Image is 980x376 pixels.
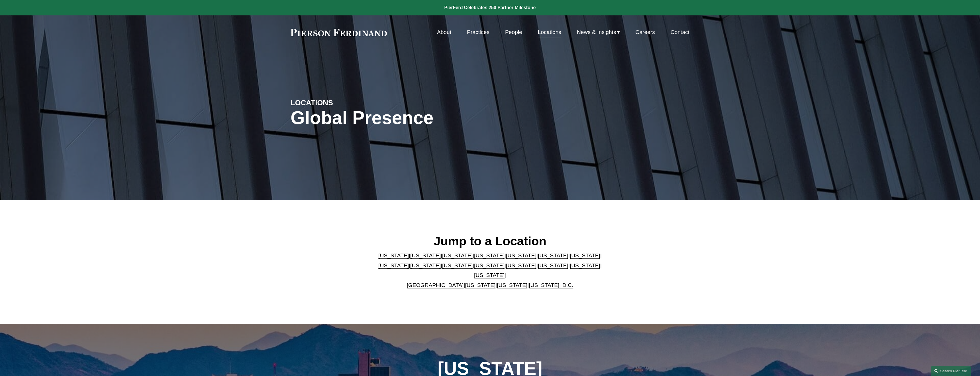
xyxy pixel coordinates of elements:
[538,252,568,258] a: [US_STATE]
[931,366,971,376] a: Search this site
[474,252,505,258] a: [US_STATE]
[374,251,607,290] p: | | | | | | | | | | | | | | | | | |
[410,262,441,268] a: [US_STATE]
[378,252,409,258] a: [US_STATE]
[442,262,473,268] a: [US_STATE]
[538,27,561,38] a: Locations
[570,262,600,268] a: [US_STATE]
[291,98,390,107] h4: LOCATIONS
[410,252,441,258] a: [US_STATE]
[505,27,522,38] a: People
[291,108,556,128] h1: Global Presence
[437,27,451,38] a: About
[442,252,473,258] a: [US_STATE]
[577,27,620,38] a: folder dropdown
[378,262,409,268] a: [US_STATE]
[570,252,600,258] a: [US_STATE]
[577,27,616,37] span: News & Insights
[636,27,655,38] a: Careers
[506,252,536,258] a: [US_STATE]
[506,262,536,268] a: [US_STATE]
[374,234,607,248] h2: Jump to a Location
[497,282,527,288] a: [US_STATE]
[671,27,689,38] a: Contact
[538,262,568,268] a: [US_STATE]
[474,272,505,278] a: [US_STATE]
[474,262,505,268] a: [US_STATE]
[467,27,489,38] a: Practices
[465,282,495,288] a: [US_STATE]
[529,282,573,288] a: [US_STATE], D.C.
[407,282,464,288] a: [GEOGRAPHIC_DATA]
